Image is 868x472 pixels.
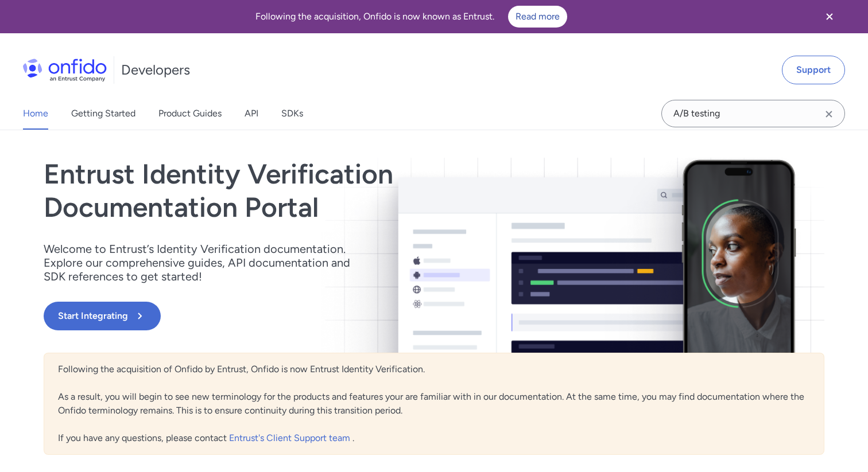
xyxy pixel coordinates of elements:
[44,242,365,283] p: Welcome to Entrust’s Identity Verification documentation. Explore our comprehensive guides, API d...
[44,353,824,455] div: Following the acquisition of Onfido by Entrust, Onfido is now Entrust Identity Verification. As a...
[44,158,590,224] h1: Entrust Identity Verification Documentation Portal
[661,100,845,127] input: Onfido search input field
[44,302,590,330] a: Start Integrating
[23,97,48,130] a: Home
[281,97,303,130] a: SDKs
[121,61,190,79] h1: Developers
[245,97,258,130] a: API
[508,6,567,28] a: Read more
[71,97,135,130] a: Getting Started
[823,10,836,24] svg: Close banner
[158,97,222,130] a: Product Guides
[808,2,851,31] button: Close banner
[822,107,836,121] svg: Clear search field button
[23,58,107,81] img: Onfido Logo
[44,302,161,330] button: Start Integrating
[229,432,352,443] a: Entrust's Client Support team
[14,6,808,28] div: Following the acquisition, Onfido is now known as Entrust.
[782,56,845,84] a: Support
